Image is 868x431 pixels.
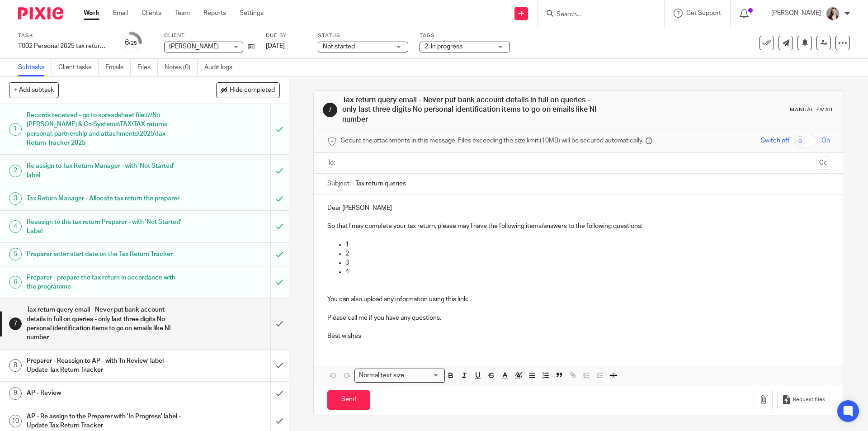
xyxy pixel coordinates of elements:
[345,240,830,249] p: 1
[9,415,22,427] div: 10
[323,43,355,50] span: Not started
[345,267,830,276] p: 4
[9,123,22,136] div: 1
[58,59,99,76] a: Client tasks
[9,192,22,205] div: 3
[761,136,789,145] span: Switch off
[323,103,337,117] div: 7
[27,303,183,344] h1: Tax return query email - Never put bank account details in full on queries - only last three digi...
[113,9,128,18] a: Email
[9,248,22,260] div: 5
[9,317,22,330] div: 7
[27,192,183,205] h1: Tax Return Manager - Allocate tax return the preparer
[165,59,198,76] a: Notes (0)
[27,159,183,182] h1: Re assign to Tax Return Manager - with 'Not Started' label
[327,313,830,322] p: Please call me if you have any questions.
[27,109,183,150] h1: Records received - go to spreadsheet file:///N:\[PERSON_NAME] & Co Systems\TAX\TAX returns person...
[9,82,59,98] button: + Add subtask
[9,276,22,289] div: 6
[327,222,830,231] p: So that I may complete your tax return, please may I have the following items/answers to the foll...
[125,38,137,48] div: 6
[230,87,275,94] span: Hide completed
[216,82,280,98] button: Hide completed
[327,390,370,410] input: Send
[84,9,99,18] a: Work
[407,371,439,380] input: Search for option
[18,7,63,19] img: Pixie
[318,32,408,39] label: Status
[790,106,835,114] div: Manual email
[204,59,239,76] a: Audit logs
[9,359,22,372] div: 8
[18,32,108,39] label: Task
[164,32,255,39] label: Client
[821,136,830,145] span: On
[826,6,840,21] img: High%20Res%20Andrew%20Price%20Accountants%20_Poppy%20Jakes%20Photography-3%20-%20Copy.jpg
[354,369,445,383] div: Search for option
[327,179,351,188] label: Subject:
[27,247,183,261] h1: Preparer enter start date on the Tax Return Tracker
[9,165,22,177] div: 2
[240,9,264,18] a: Settings
[771,9,821,18] p: [PERSON_NAME]
[27,354,183,377] h1: Preparer - Reassign to AP - with 'In Review' label - Update Tax Return Tracker
[816,156,830,170] button: Cc
[777,390,830,410] button: Request files
[556,11,637,19] input: Search
[27,215,183,238] h1: Reassign to the tax return Preparer - with 'Not Started' Label
[327,204,830,213] p: Dear [PERSON_NAME]
[327,332,830,341] p: Best wishes
[27,271,183,294] h1: Preparer - prepare the tax return in accordance with the programme
[266,43,285,49] span: [DATE]
[129,41,137,46] small: /25
[27,386,183,400] h1: AP - Review
[327,295,830,304] p: You can also upload any information using this link:
[793,396,825,403] span: Request files
[169,43,219,50] span: [PERSON_NAME]
[175,9,190,18] a: Team
[345,249,830,258] p: 2
[357,371,406,380] span: Normal text size
[425,43,462,50] span: 2. In progress
[18,59,52,76] a: Subtasks
[345,258,830,267] p: 3
[342,95,598,124] h1: Tax return query email - Never put bank account details in full on queries - only last three digi...
[203,9,226,18] a: Reports
[266,32,307,39] label: Due by
[327,158,337,167] label: To:
[9,220,22,233] div: 4
[18,42,108,51] div: T002 Personal 2025 tax return (non recurring)
[105,59,131,76] a: Emails
[137,59,158,76] a: Files
[686,10,721,16] span: Get Support
[142,9,161,18] a: Clients
[420,32,510,39] label: Tags
[341,136,643,145] span: Secure the attachments in this message. Files exceeding the size limit (10MB) will be secured aut...
[9,387,22,400] div: 9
